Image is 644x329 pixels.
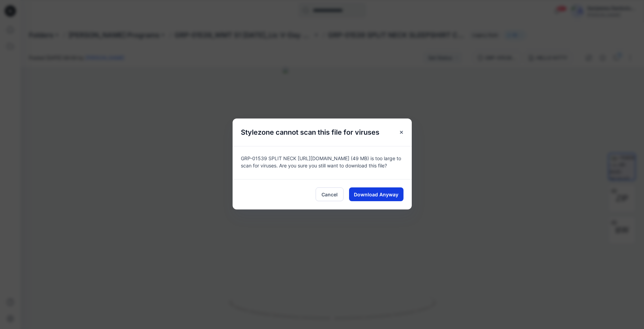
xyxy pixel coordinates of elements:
button: Close [395,126,408,138]
h5: Stylezone cannot scan this file for viruses [233,119,388,146]
span: Download Anyway [354,191,398,198]
button: Download Anyway [349,187,403,201]
div: GRP-01539 SPLIT NECK [URL][DOMAIN_NAME] (49 MB) is too large to scan for viruses. Are you sure yo... [233,146,412,179]
span: Cancel [321,191,338,198]
button: Cancel [316,187,344,201]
